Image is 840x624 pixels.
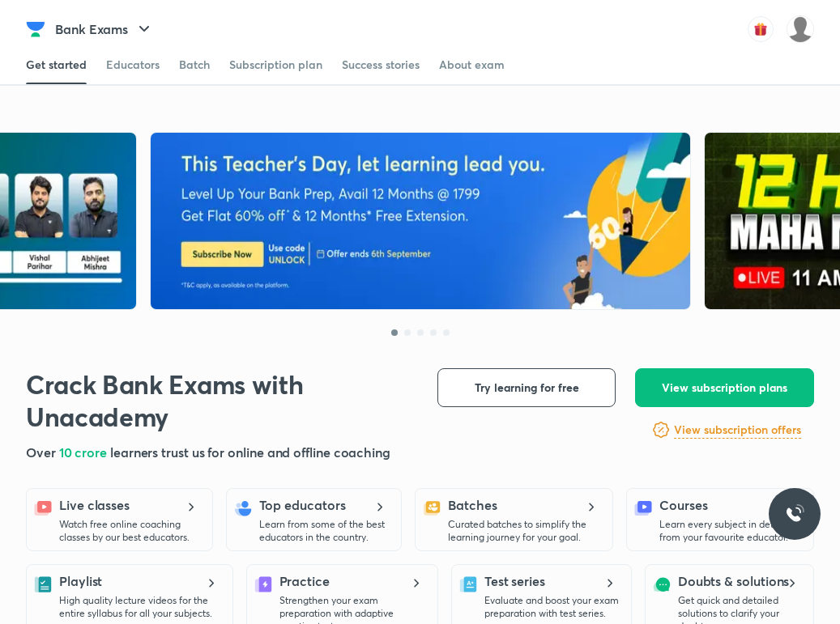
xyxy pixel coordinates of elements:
a: View subscription offers [674,420,801,439]
div: About exam [439,57,505,73]
img: meenu [787,15,814,43]
div: Success stories [342,57,420,73]
h5: Courses [659,495,707,515]
button: Bank Exams [45,13,164,45]
div: Get started [26,57,87,73]
a: Batch [179,45,210,84]
h6: View subscription offers [674,422,801,439]
p: Learn from some of the best educators in the country. [259,518,392,544]
h5: Playlist [59,571,102,591]
p: Evaluate and boost your exam preparation with test series. [484,594,621,620]
button: Try learning for free [437,368,616,407]
div: Batch [179,57,210,73]
h5: Practice [279,571,330,591]
h5: Batches [448,495,497,515]
button: View subscription plans [635,368,814,407]
p: High quality lecture videos for the entire syllabus for all your subjects. [59,594,223,620]
div: Subscription plan [229,57,322,73]
p: Learn every subject in detail from your favourite educator. [659,518,804,544]
h5: Doubts & solutions [678,571,790,591]
a: Success stories [342,45,420,84]
p: Watch free online coaching classes by our best educators. [59,518,203,544]
a: Get started [26,45,87,84]
h5: Live classes [59,495,130,515]
a: Educators [106,45,160,84]
img: Company Logo [26,19,45,39]
a: About exam [439,45,505,84]
span: Try learning for free [475,380,579,396]
span: 10 crore [59,444,110,461]
a: Subscription plan [229,45,322,84]
img: ttu [785,504,804,524]
h5: Test series [484,571,545,591]
span: Over [26,444,59,461]
p: Curated batches to simplify the learning journey for your goal. [448,518,603,544]
h5: Top educators [259,495,346,515]
span: learners trust us for online and offline coaching [110,444,390,461]
div: Educators [106,57,160,73]
span: View subscription plans [662,380,787,396]
h1: Crack Bank Exams with Unacademy [26,368,373,433]
img: avatar [748,16,774,42]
